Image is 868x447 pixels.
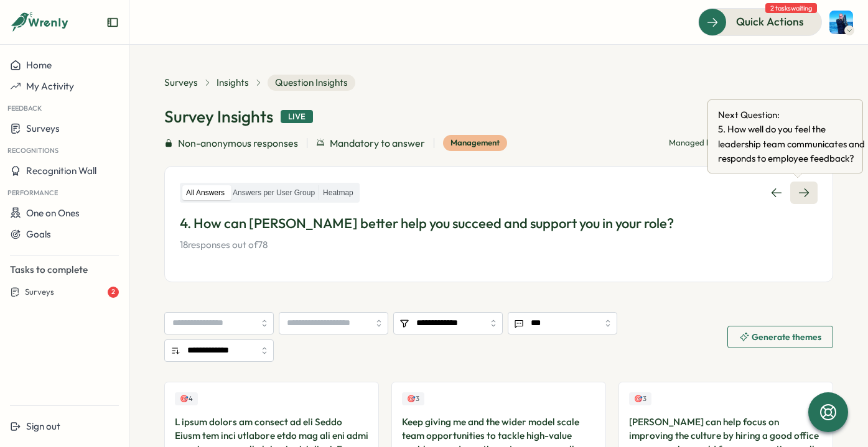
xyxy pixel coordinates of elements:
a: Surveys [164,76,198,90]
label: Answers per User Group [229,185,319,201]
div: Management [443,135,507,151]
span: Next Question: [718,108,867,122]
label: All Answers [182,185,228,201]
span: Recognition Wall [26,165,96,177]
button: Generate themes [727,326,833,348]
span: Sign out [26,420,60,432]
span: 5 . How well do you feel the leadership team communicates and responds to employee feedback? [718,122,867,165]
span: One on Ones [26,207,80,219]
p: 4. How can [PERSON_NAME] better help you succeed and support you in your role? [180,214,818,233]
a: Insights [217,76,249,90]
span: Surveys [26,122,60,134]
img: Henry Innis [829,11,853,34]
div: Upvotes [629,392,651,405]
span: 2 tasks waiting [765,3,817,13]
h1: Survey Insights [164,106,273,127]
span: Home [26,59,52,71]
span: Surveys [25,287,54,298]
div: Live [281,110,313,124]
div: Upvotes [175,392,198,405]
span: Mandatory to answer [330,136,425,151]
div: 2 [108,287,119,298]
span: Generate themes [752,333,821,341]
p: Managed by [669,137,738,149]
span: My Activity [26,80,74,92]
label: Heatmap [319,185,357,201]
span: Question Insights [268,75,355,91]
span: Non-anonymous responses [178,136,298,151]
span: Goals [26,228,51,240]
div: Upvotes [402,392,424,405]
button: Quick Actions [698,8,822,35]
p: 18 responses out of 78 [180,238,818,252]
span: Quick Actions [736,14,804,30]
button: Expand sidebar [106,16,119,29]
p: Tasks to complete [10,263,119,277]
